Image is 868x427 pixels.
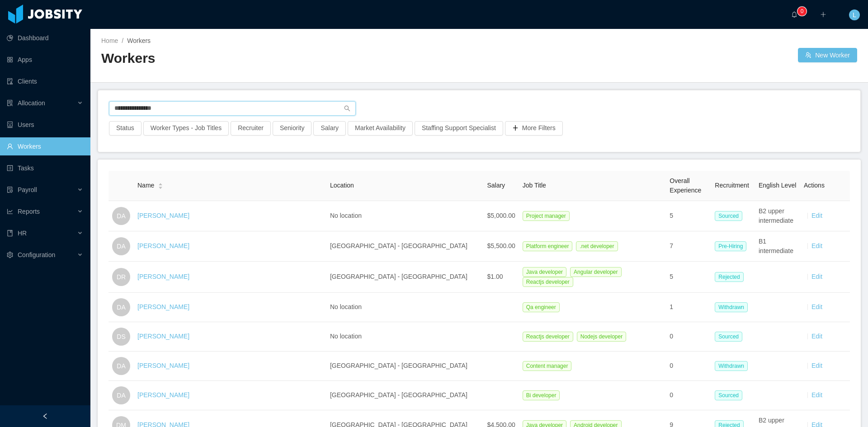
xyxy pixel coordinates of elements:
[101,37,118,44] a: Home
[7,51,83,69] a: icon: appstoreApps
[576,241,618,251] span: .net developer
[117,386,125,404] span: DA
[523,302,560,312] span: Qa engineer
[666,201,711,231] td: 5
[137,391,189,399] a: [PERSON_NAME]
[137,303,189,310] a: [PERSON_NAME]
[715,242,750,249] a: Pre-Hiring
[715,390,742,400] span: Sourced
[759,182,796,189] span: English Level
[523,241,573,251] span: Platform engineer
[523,390,560,400] span: Bi developer
[715,361,748,371] span: Withdrawn
[666,293,711,322] td: 1
[326,201,484,231] td: No location
[117,357,125,375] span: DA
[117,268,126,286] span: DR
[666,322,711,352] td: 0
[344,105,350,112] i: icon: search
[330,182,354,189] span: Location
[798,48,857,62] button: icon: usergroup-addNew Worker
[117,298,125,316] span: DA
[158,182,163,188] div: Sort
[7,252,13,258] i: icon: setting
[231,121,271,136] button: Recruiter
[326,293,484,322] td: No location
[715,211,742,221] span: Sourced
[117,207,125,225] span: DA
[715,241,746,251] span: Pre-Hiring
[570,267,621,277] span: Angular developer
[18,230,27,237] span: HR
[137,333,189,340] a: [PERSON_NAME]
[109,121,142,136] button: Status
[715,302,748,312] span: Withdrawn
[7,137,83,155] a: icon: userWorkers
[273,121,311,136] button: Seniority
[117,328,125,346] span: DS
[7,100,13,106] i: icon: solution
[158,182,163,185] i: icon: caret-up
[7,159,83,177] a: icon: profileTasks
[313,121,346,136] button: Salary
[811,273,822,280] a: Edit
[326,262,484,293] td: [GEOGRAPHIC_DATA] - [GEOGRAPHIC_DATA]
[811,303,822,310] a: Edit
[326,322,484,352] td: No location
[137,362,189,369] a: [PERSON_NAME]
[811,391,822,399] a: Edit
[523,211,570,221] span: Project manager
[811,362,822,369] a: Edit
[7,116,83,134] a: icon: robotUsers
[666,381,711,410] td: 0
[137,242,189,249] a: [PERSON_NAME]
[18,208,40,215] span: Reports
[715,273,747,280] a: Rejected
[523,361,572,371] span: Content manager
[523,267,566,277] span: Java developer
[811,333,822,340] a: Edit
[137,181,154,190] span: Name
[505,121,563,136] button: icon: plusMore Filters
[127,37,151,44] span: Workers
[415,121,503,136] button: Staffing Support Specialist
[18,99,45,107] span: Allocation
[811,242,822,249] a: Edit
[715,212,746,219] a: Sourced
[487,242,515,249] span: $5,500.00
[487,273,503,280] span: $1.00
[715,303,751,310] a: Withdrawn
[7,187,13,193] i: icon: file-protect
[715,332,742,342] span: Sourced
[715,272,743,282] span: Rejected
[577,332,626,342] span: Nodejs developer
[715,182,749,189] span: Recruitment
[137,212,189,219] a: [PERSON_NAME]
[101,49,479,68] h2: Workers
[670,177,701,194] span: Overall Experience
[122,37,123,44] span: /
[143,121,229,136] button: Worker Types - Job Titles
[755,231,800,262] td: B1 intermediate
[7,72,83,90] a: icon: auditClients
[523,182,546,189] span: Job Title
[326,352,484,381] td: [GEOGRAPHIC_DATA] - [GEOGRAPHIC_DATA]
[18,251,55,258] span: Configuration
[18,186,37,193] span: Payroll
[755,201,800,231] td: B2 upper intermediate
[137,273,189,280] a: [PERSON_NAME]
[487,182,505,189] span: Salary
[666,352,711,381] td: 0
[487,212,515,219] span: $5,000.00
[7,230,13,236] i: icon: book
[791,11,797,18] i: icon: bell
[158,185,163,188] i: icon: caret-down
[715,333,746,340] a: Sourced
[666,262,711,293] td: 5
[715,362,751,369] a: Withdrawn
[348,121,413,136] button: Market Availability
[7,208,13,215] i: icon: line-chart
[715,391,746,399] a: Sourced
[326,231,484,262] td: [GEOGRAPHIC_DATA] - [GEOGRAPHIC_DATA]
